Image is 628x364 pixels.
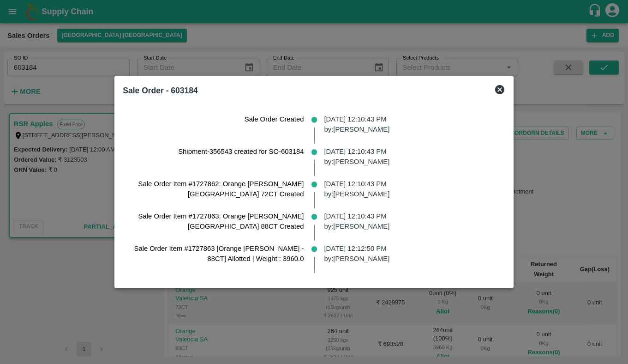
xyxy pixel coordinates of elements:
[123,86,197,95] b: Sale Order - 603184
[324,243,498,264] p: [DATE] 12:12:50 PM by: [PERSON_NAME]
[130,114,304,124] p: Sale Order Created
[130,243,304,264] p: Sale Order Item #1727863 [Orange [PERSON_NAME] - 88CT] Allotted | Weight : 3960.0
[324,179,498,200] p: [DATE] 12:10:43 PM by: [PERSON_NAME]
[130,211,304,232] p: Sale Order Item #1727863: Orange [PERSON_NAME][GEOGRAPHIC_DATA] 88CT Created
[324,114,498,135] p: [DATE] 12:10:43 PM by: [PERSON_NAME]
[130,179,304,200] p: Sale Order Item #1727862: Orange [PERSON_NAME][GEOGRAPHIC_DATA] 72CT Created
[324,211,498,232] p: [DATE] 12:10:43 PM by: [PERSON_NAME]
[324,146,498,167] p: [DATE] 12:10:43 PM by: [PERSON_NAME]
[130,146,304,157] p: Shipment-356543 created for SO-603184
